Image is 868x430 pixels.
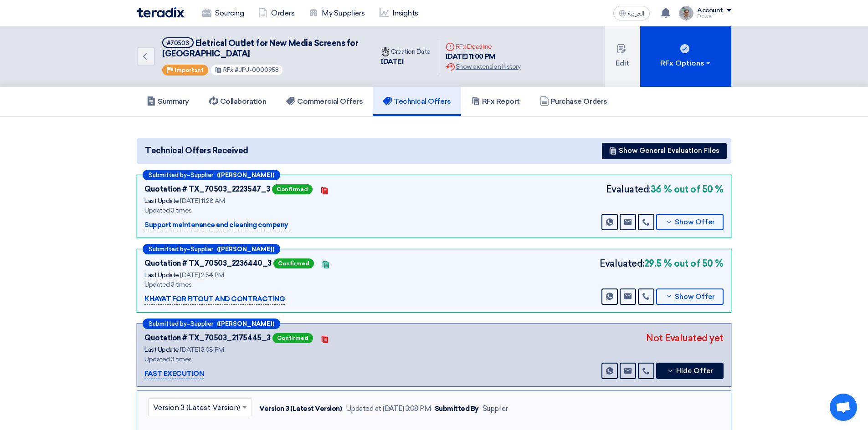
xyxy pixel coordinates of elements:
span: Last Update [144,197,179,205]
h5: Collaboration [209,97,267,106]
div: Quotation # TX_70503_2175445_3 [144,333,271,344]
div: RFx Options [660,58,712,69]
span: [DATE] 2:54 PM [180,271,224,279]
span: Submitted by [149,321,187,327]
span: Confirmed [272,184,313,194]
b: 29.5 % out of 50 % [644,257,724,270]
div: [DATE] [381,56,431,67]
b: ([PERSON_NAME]) [217,246,274,252]
a: Summary [137,87,199,116]
b: ([PERSON_NAME]) [217,172,274,178]
div: Creation Date [381,47,431,56]
div: – [143,170,280,180]
div: Not Evaluated yet [646,331,724,345]
div: Evaluated: [600,257,724,270]
button: Show Offer [656,214,724,230]
span: Hide Offer [676,368,713,374]
span: Eletrical Outlet for New Media Screens for [GEOGRAPHIC_DATA] [162,38,358,59]
h5: Eletrical Outlet for New Media Screens for Jeddah Park [162,37,363,60]
b: 36 % out of 50 % [651,182,724,196]
a: Commercial Offers [276,87,373,116]
span: #JPJ-0000958 [235,66,279,73]
div: Evaluated: [606,182,724,196]
span: Supplier [190,321,213,327]
div: Dowel [697,14,731,19]
button: RFx Options [640,26,731,87]
a: My Suppliers [302,3,372,23]
a: Insights [372,3,426,23]
a: Purchase Orders [530,87,617,116]
button: Show Offer [656,288,724,305]
button: Hide Offer [656,363,724,379]
img: Teradix logo [137,7,184,18]
span: Confirmed [273,258,314,268]
h5: Purchase Orders [540,97,607,106]
div: Version 3 (Latest Version) [259,404,342,414]
span: Technical Offers Received [145,145,248,157]
span: Important [175,67,204,73]
div: #70503 [167,40,189,46]
div: Submitted By [435,404,479,414]
div: Show extension history [446,62,520,71]
div: Supplier [483,404,508,414]
span: Show Offer [675,293,715,300]
a: RFx Report [461,87,530,116]
span: Submitted by [149,246,187,252]
h5: Commercial Offers [286,97,363,106]
a: Sourcing [195,3,251,23]
img: IMG_1753965247717.jpg [679,6,693,20]
p: FAST EXECUTION [144,369,204,379]
span: Confirmed [272,333,313,343]
span: Last Update [144,346,179,354]
span: العربية [628,10,644,17]
a: Technical Offers [373,87,461,116]
div: Updated at [DATE] 3:08 PM [346,404,431,414]
button: العربية [613,6,650,20]
h5: Summary [147,97,189,106]
span: [DATE] 3:08 PM [180,346,224,354]
p: KHAYAT FOR FITOUT AND CONTRACTING [144,294,285,305]
div: – [143,319,280,329]
b: ([PERSON_NAME]) [217,321,274,327]
span: Supplier [190,246,213,252]
p: Support maintenance and cleaning company [144,220,288,231]
div: – [143,244,280,254]
div: Quotation # TX_70503_2223547_3 [144,184,270,195]
span: Submitted by [149,172,187,178]
a: Collaboration [199,87,277,116]
h5: RFx Report [471,97,520,106]
span: Show Offer [675,219,715,226]
span: Supplier [190,172,213,178]
div: Updated 3 times [144,206,372,215]
div: [DATE] 11:00 PM [446,51,520,62]
div: RFx Deadline [446,42,520,51]
a: Open chat [830,394,857,421]
button: Show General Evaluation Files [602,143,727,159]
div: Quotation # TX_70503_2236440_3 [144,258,272,269]
a: Orders [251,3,302,23]
span: [DATE] 11:28 AM [180,197,225,205]
h5: Technical Offers [383,97,451,106]
div: Updated 3 times [144,280,372,289]
div: Account [697,7,723,15]
span: RFx [223,66,233,73]
span: Last Update [144,271,179,279]
button: Edit [605,26,640,87]
div: Updated 3 times [144,354,372,364]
